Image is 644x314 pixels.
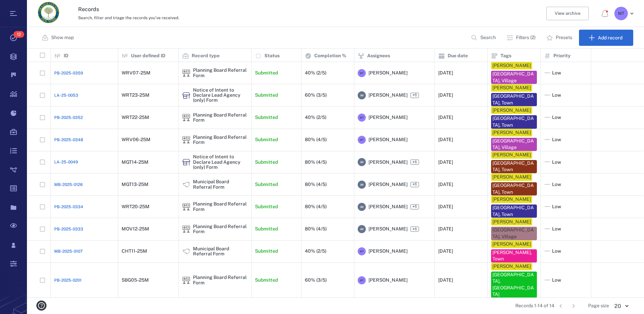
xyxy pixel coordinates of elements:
button: Presets [542,30,578,46]
p: Completion % [314,53,346,59]
div: 80% (4/5) [305,204,327,209]
div: Notice of Intent to Declare Lead Agency (only) Form [182,91,190,99]
p: Tags [501,53,511,59]
div: [GEOGRAPHIC_DATA], Town [492,205,536,218]
p: Submitted [255,248,278,255]
a: Go home [38,2,59,26]
button: View archive [546,7,589,20]
div: [GEOGRAPHIC_DATA], Town [492,182,536,195]
div: [DATE] [438,204,453,209]
div: [PERSON_NAME] [492,107,531,114]
span: [PERSON_NAME] [368,226,408,232]
div: 20 [609,302,633,310]
span: Low [552,226,561,232]
span: [PERSON_NAME] [368,70,408,76]
nav: pagination navigation [554,301,580,311]
div: [GEOGRAPHIC_DATA], Village [492,138,536,151]
p: ID [64,53,68,59]
img: icon Municipal Board Referral Form [182,181,190,189]
span: +1 [410,204,419,210]
p: Priority [553,53,571,59]
div: M T [358,136,366,144]
div: Notice of Intent to Declare Lead Agency (only) Form [182,158,190,166]
p: Filters (2) [516,34,536,41]
div: [DATE] [438,93,453,98]
span: +1 [411,204,418,210]
a: LA-25-0049 [54,159,78,165]
p: Record type [192,53,220,59]
div: [PERSON_NAME] [492,152,531,158]
span: +1 [411,159,418,165]
div: [DATE] [438,278,453,283]
div: MOV12-25M [122,226,149,231]
p: Submitted [255,136,278,143]
div: Municipal Board Referral Form [182,181,190,189]
span: +1 [410,159,419,165]
div: 80% (4/5) [305,226,327,231]
div: WRT20-25M [122,204,150,209]
div: SBG05-25M [122,278,149,283]
div: 40% (2/5) [305,115,326,120]
div: M T [358,276,366,284]
span: +1 [410,226,419,232]
span: Records 1-14 of 14 [515,303,554,309]
img: icon Planning Board Referral Form [182,225,190,233]
div: [PERSON_NAME] [492,196,531,203]
p: Submitted [255,159,278,166]
div: [PERSON_NAME] [492,219,531,225]
div: WRV07-25M [122,70,151,75]
p: Presets [556,34,572,41]
div: [GEOGRAPHIC_DATA], Village [492,71,536,84]
span: +1 [411,182,418,187]
span: [PERSON_NAME] [368,181,408,188]
span: Low [552,277,561,284]
div: [DATE] [438,137,453,142]
div: Planning Board Referral Form [193,275,248,285]
div: Planning Board Referral Form [182,276,190,284]
img: icon Planning Board Referral Form [182,136,190,144]
div: [DATE] [438,182,453,187]
a: PB-2025-0359 [54,70,83,76]
span: Help [15,5,29,11]
span: Low [552,248,561,255]
span: Low [552,203,561,210]
span: Low [552,92,561,99]
div: 80% (4/5) [305,182,327,187]
div: 80% (4/5) [305,160,327,165]
div: [PERSON_NAME] [492,263,531,270]
div: M T [614,7,628,20]
div: Planning Board Referral Form [182,69,190,77]
div: J M [358,203,366,211]
div: Planning Board Referral Form [193,201,248,212]
div: [DATE] [438,115,453,120]
img: icon Planning Board Referral Form [182,114,190,122]
div: J M [358,181,366,189]
a: PB-2025-0201 [54,277,82,283]
div: CHT11-25M [122,249,147,254]
div: 40% (2/5) [305,249,326,254]
div: Planning Board Referral Form [182,203,190,211]
p: Submitted [255,92,278,99]
div: [GEOGRAPHIC_DATA], [GEOGRAPHIC_DATA] [492,272,536,298]
span: PB-2025-0333 [54,226,83,232]
div: [DATE] [438,249,453,254]
span: [PERSON_NAME] [368,248,408,255]
span: Low [552,70,561,76]
a: PB-2025-0352 [54,115,83,121]
span: Low [552,136,561,143]
div: Municipal Board Referral Form [193,179,248,190]
p: Show map [51,34,74,41]
span: Low [552,181,561,188]
div: MGT14-25M [122,160,149,165]
div: Notice of Intent to Declare Lead Agency (only) Form [193,154,248,170]
div: 60% (3/5) [305,93,327,98]
a: PB-2025-0334 [54,204,83,210]
a: MB-2025-0126 [54,182,83,188]
div: Planning Board Referral Form [193,68,248,78]
span: +1 [410,182,419,187]
a: LA-25-0053 [54,92,78,98]
div: [GEOGRAPHIC_DATA], Village [492,227,536,240]
button: Add record [579,30,633,46]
